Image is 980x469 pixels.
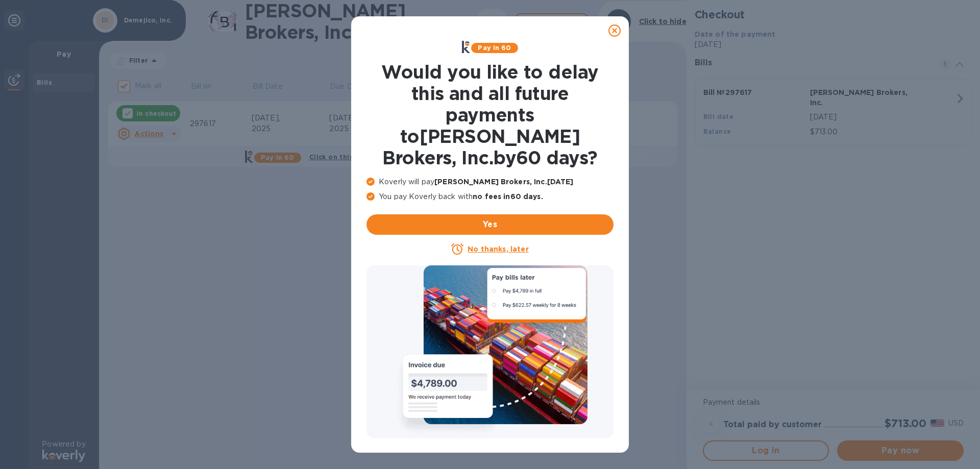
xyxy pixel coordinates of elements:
b: no fees in 60 days . [473,192,543,201]
b: Pay in 60 [478,44,511,52]
u: No thanks, later [468,245,528,253]
p: Koverly will pay [366,177,614,187]
p: You pay Koverly back with [366,191,614,202]
b: [PERSON_NAME] Brokers, Inc. [DATE] [434,178,573,186]
h1: Would you like to delay this and all future payments to [PERSON_NAME] Brokers, Inc. by 60 days ? [366,61,614,168]
span: Yes [375,218,605,231]
button: Yes [366,214,614,235]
